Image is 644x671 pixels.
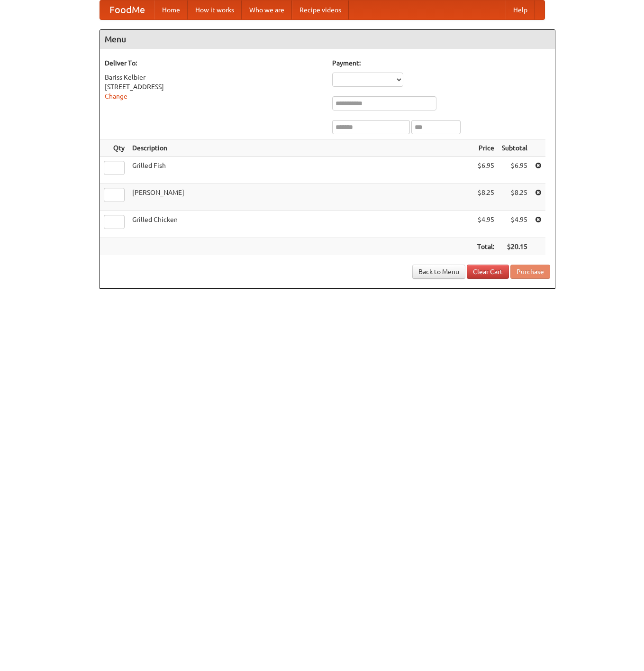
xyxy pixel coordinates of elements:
[128,157,473,184] td: Grilled Fish
[506,0,535,19] a: Help
[100,139,128,157] th: Qty
[292,0,349,19] a: Recipe videos
[128,184,473,211] td: [PERSON_NAME]
[467,265,509,279] a: Clear Cart
[100,30,555,49] h4: Menu
[128,139,473,157] th: Description
[498,184,531,211] td: $8.25
[473,157,498,184] td: $6.95
[105,82,323,92] div: [STREET_ADDRESS]
[242,0,292,19] a: Who we are
[473,238,498,256] th: Total:
[473,184,498,211] td: $8.25
[105,92,127,100] a: Change
[498,211,531,238] td: $4.95
[100,0,154,19] a: FoodMe
[473,139,498,157] th: Price
[105,73,323,82] div: Bariss Kelbier
[498,238,531,256] th: $20.15
[412,265,465,279] a: Back to Menu
[498,139,531,157] th: Subtotal
[473,211,498,238] td: $4.95
[332,58,550,68] h5: Payment:
[188,0,242,19] a: How it works
[510,265,550,279] button: Purchase
[128,211,473,238] td: Grilled Chicken
[105,58,323,68] h5: Deliver To:
[154,0,188,19] a: Home
[498,157,531,184] td: $6.95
